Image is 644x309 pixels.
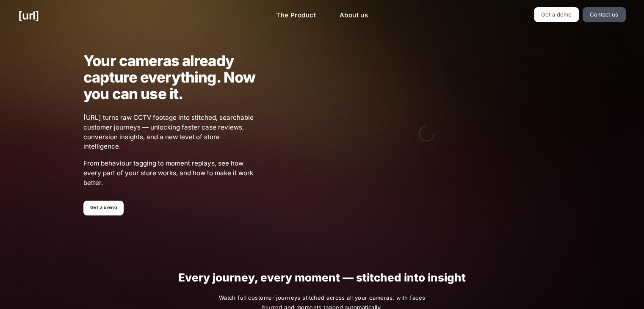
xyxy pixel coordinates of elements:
span: [URL] turns raw CCTV footage into stitched, searchable customer journeys — unlocking faster case ... [83,113,256,152]
span: From behaviour tagging to moment replays, see how every part of your store works, and how to make... [83,159,256,188]
h1: Your cameras already capture everything. Now you can use it. [83,52,256,102]
a: Get a demo [83,201,124,215]
h1: Every journey, every moment — stitched into insight [87,271,557,284]
a: About us [333,7,375,24]
a: Contact us [583,7,626,22]
a: Get a demo [534,7,579,22]
a: [URL] [18,7,39,24]
a: The Product [269,7,323,24]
